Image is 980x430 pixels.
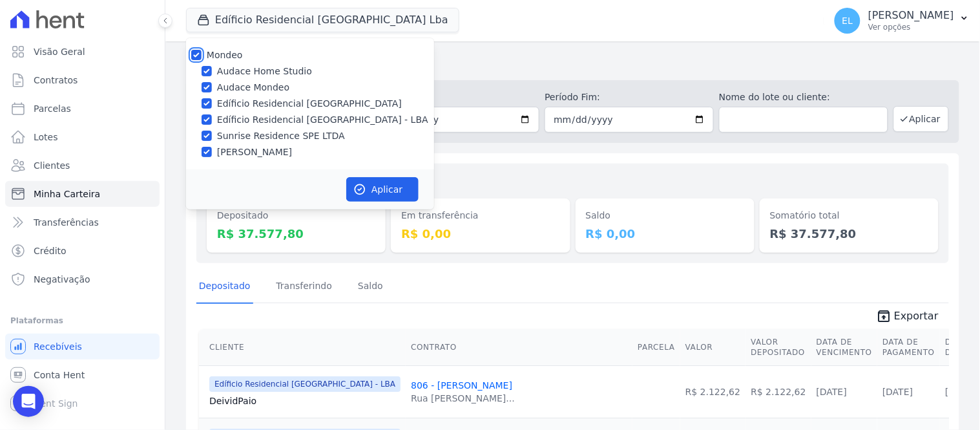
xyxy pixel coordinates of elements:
[207,50,243,60] label: Mondeo
[882,387,913,397] a: [DATE]
[5,67,160,93] a: Contratos
[355,270,386,304] a: Saldo
[5,210,160,235] a: Transferências
[719,91,888,104] label: Nome do lote ou cliente:
[868,9,954,22] p: [PERSON_NAME]
[866,308,949,327] a: unarchive Exportar
[34,131,58,144] span: Lotes
[5,266,160,292] a: Negativação
[217,225,375,242] dd: R$ 37.577,80
[586,225,744,242] dd: R$ 0,00
[274,270,335,304] a: Transferindo
[632,329,680,366] th: Parcela
[5,96,160,122] a: Parcelas
[209,394,401,407] a: DeividPaio
[770,209,928,222] dt: Somatório total
[5,334,160,360] a: Recebíveis
[199,329,406,366] th: Cliente
[217,81,289,94] label: Audace Mondeo
[34,244,67,257] span: Crédito
[680,329,745,366] th: Valor
[5,124,160,150] a: Lotes
[217,129,345,143] label: Sunrise Residence SPE LTDA
[34,340,82,353] span: Recebíveis
[824,3,980,39] button: EL [PERSON_NAME] Ver opções
[186,8,459,32] button: Edíficio Residencial [GEOGRAPHIC_DATA] Lba
[545,91,714,104] label: Período Fim:
[34,102,71,115] span: Parcelas
[10,313,154,328] div: Plataformas
[894,308,939,324] span: Exportar
[186,52,959,75] h2: Minha Carteira
[34,216,99,229] span: Transferências
[745,329,811,366] th: Valor Depositado
[877,329,940,366] th: Data de Pagamento
[401,209,559,222] dt: Em transferência
[817,387,847,397] a: [DATE]
[217,97,402,111] label: Edíficio Residencial [GEOGRAPHIC_DATA]
[217,145,292,159] label: [PERSON_NAME]
[868,22,954,32] p: Ver opções
[5,238,160,264] a: Crédito
[876,308,891,324] i: unarchive
[217,209,375,222] dt: Depositado
[401,225,559,242] dd: R$ 0,00
[586,209,744,222] dt: Saldo
[893,106,949,132] button: Aplicar
[34,188,100,200] span: Minha Carteira
[411,380,512,391] a: 806 - [PERSON_NAME]
[411,392,515,405] div: Rua [PERSON_NAME]...
[209,376,401,392] span: Edíficio Residencial [GEOGRAPHIC_DATA] - LBA
[5,362,160,388] a: Conta Hent
[13,386,44,417] div: Open Intercom Messenger
[406,329,632,366] th: Contrato
[346,177,419,202] button: Aplicar
[945,387,975,397] a: [DATE]
[34,159,70,172] span: Clientes
[217,113,428,127] label: Edíficio Residencial [GEOGRAPHIC_DATA] - LBA
[217,65,312,78] label: Audace Home Studio
[745,365,811,418] td: R$ 2.122,62
[5,153,160,178] a: Clientes
[34,369,85,382] span: Conta Hent
[34,74,78,87] span: Contratos
[842,16,853,25] span: EL
[5,181,160,207] a: Minha Carteira
[5,39,160,65] a: Visão Geral
[196,270,253,304] a: Depositado
[371,91,540,104] label: Período Inicío:
[680,365,745,418] td: R$ 2.122,62
[811,329,877,366] th: Data de Vencimento
[34,273,90,286] span: Negativação
[770,225,928,242] dd: R$ 37.577,80
[34,45,85,58] span: Visão Geral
